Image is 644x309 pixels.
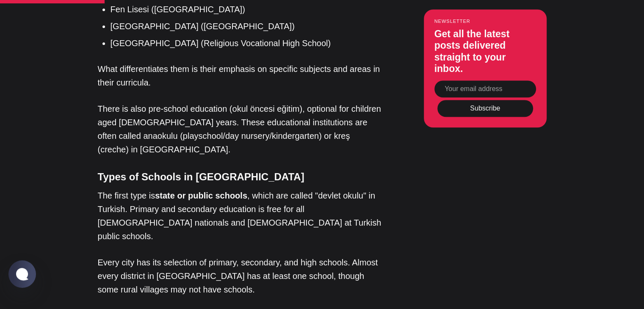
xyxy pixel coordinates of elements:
h4: Types of Schools in [GEOGRAPHIC_DATA] [98,169,381,185]
h3: Get all the latest posts delivered straight to your inbox. [434,28,536,75]
li: [GEOGRAPHIC_DATA] (Religious Vocational High School) [111,37,381,50]
small: Newsletter [434,19,536,24]
input: Your email address [434,80,536,97]
li: [GEOGRAPHIC_DATA] ([GEOGRAPHIC_DATA]) [111,20,381,33]
p: What differentiates them is their emphasis on specific subjects and areas in their curricula. [98,62,381,89]
p: Every city has its selection of primary, secondary, and high schools. Almost every district in [G... [98,256,381,296]
p: There is also pre-school education (okul öncesi eğitim), optional for children aged [DEMOGRAPHIC_... [98,102,381,156]
li: Fen Lisesi ([GEOGRAPHIC_DATA]) [111,3,381,16]
strong: state or public schools [155,191,247,200]
button: Subscribe [437,100,533,117]
p: The first type is , which are called "devlet okulu" in Turkish. Primary and secondary education i... [98,189,381,243]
